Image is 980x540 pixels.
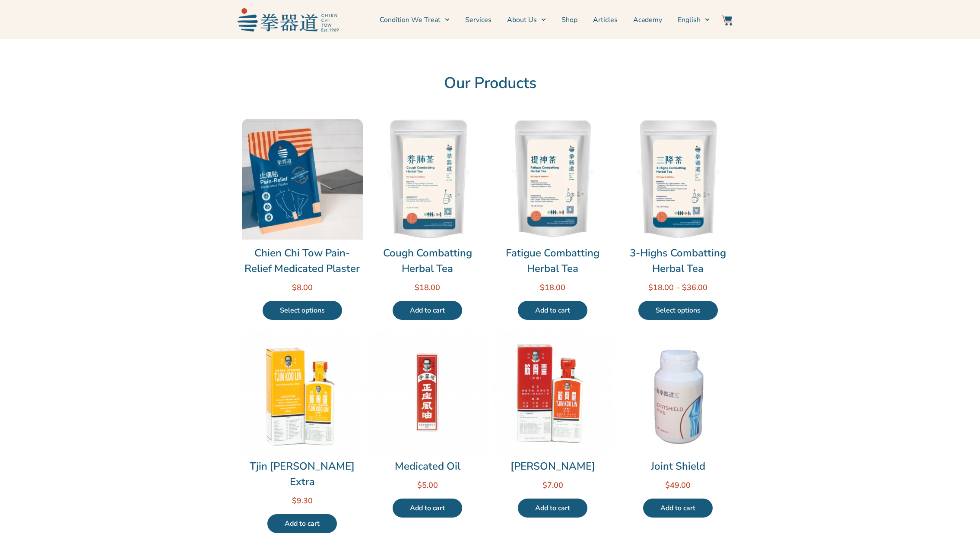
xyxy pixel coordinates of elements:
a: Fatigue Combatting Herbal Tea [492,245,613,276]
img: Fatigue Combatting Herbal Tea [492,119,613,240]
span: $ [648,282,653,293]
img: Chien Chi Tow Pain-Relief Medicated Plaster [242,119,363,240]
a: Switch to English [678,9,710,31]
bdi: 8.00 [292,282,313,293]
span: English [678,15,701,25]
bdi: 9.30 [292,496,313,506]
a: Services [465,9,492,31]
a: Add to cart: “Fatigue Combatting Herbal Tea” [518,301,587,320]
a: Condition We Treat [380,9,450,31]
bdi: 18.00 [415,282,440,293]
a: Academy [633,9,662,31]
a: Articles [593,9,618,31]
bdi: 36.00 [682,282,707,293]
span: $ [417,480,422,490]
a: Add to cart: “Tjin Koo Lin” [518,499,587,518]
img: Website Icon-03 [722,15,732,25]
img: Joint Shield [618,332,739,453]
span: $ [415,282,419,293]
a: Joint Shield [618,458,739,474]
a: Add to cart: “Tjin Koo Lin Extra” [267,514,337,533]
a: Medicated Oil [367,458,488,474]
span: $ [540,282,545,293]
bdi: 49.00 [665,480,691,490]
nav: Menu [343,9,710,31]
bdi: 7.00 [542,480,563,490]
span: $ [292,282,297,293]
img: 3-Highs Combatting Herbal Tea [618,119,739,240]
span: – [676,282,680,293]
a: [PERSON_NAME] [492,458,613,474]
bdi: 18.00 [648,282,674,293]
img: Tjin Koo Lin [492,332,613,453]
a: Cough Combatting Herbal Tea [367,245,488,276]
a: 3-Highs Combatting Herbal Tea [618,245,739,276]
a: Select options for “Chien Chi Tow Pain-Relief Medicated Plaster” [263,301,342,320]
img: Cough Combatting Herbal Tea [367,119,488,240]
span: $ [292,496,297,506]
bdi: 18.00 [540,282,565,293]
a: Shop [561,9,577,31]
a: Add to cart: “Medicated Oil” [393,499,462,518]
img: Tjin Koo Lin Extra [242,332,363,453]
span: $ [682,282,687,293]
a: Add to cart: “Joint Shield” [643,499,713,518]
a: About Us [507,9,546,31]
h2: Our Products [242,74,739,93]
img: Medicated Oil [367,332,488,453]
span: $ [542,480,547,490]
span: $ [665,480,670,490]
bdi: 5.00 [417,480,438,490]
a: Chien Chi Tow Pain-Relief Medicated Plaster [242,245,363,276]
a: Select options for “3-Highs Combatting Herbal Tea” [638,301,718,320]
a: Add to cart: “Cough Combatting Herbal Tea” [393,301,462,320]
a: Tjin [PERSON_NAME] Extra [242,458,363,489]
